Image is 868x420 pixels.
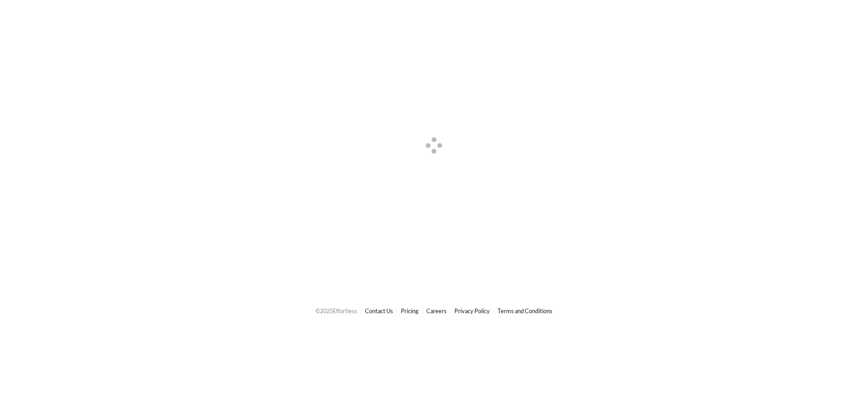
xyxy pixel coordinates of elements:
[426,307,447,315] a: Careers
[316,307,357,315] span: © 2025 Effortless
[498,307,552,315] a: Terms and Conditions
[365,307,393,315] a: Contact Us
[454,307,490,315] a: Privacy Policy
[401,307,419,315] a: Pricing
